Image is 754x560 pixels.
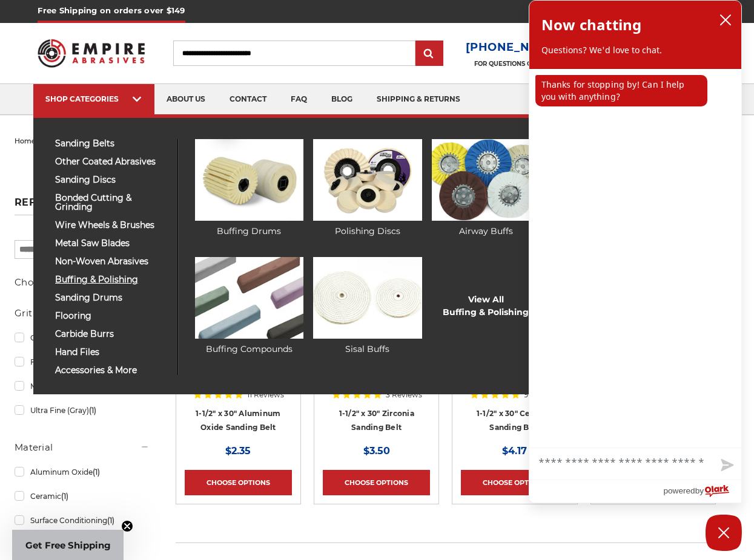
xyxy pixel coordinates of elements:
[313,139,422,221] img: Polishing Discs
[195,139,303,221] img: Buffing Drums
[15,400,150,421] a: Ultra Fine (Gray)
[443,293,529,319] a: View AllBuffing & Polishing
[55,366,168,375] span: accessories & more
[477,409,553,432] a: 1-1/2" x 30" Ceramic Sanding Belt
[695,483,704,498] span: by
[195,139,303,238] a: Buffing Drums
[15,461,150,483] a: Aluminum Oxide
[55,175,168,184] span: sanding discs
[55,348,168,357] span: hand files
[319,84,365,115] a: blog
[15,275,150,290] h5: Choose Your Grit
[185,470,292,495] a: Choose Options
[541,13,641,37] h2: Now chatting
[706,515,742,551] button: Close Chatbox
[15,486,150,507] a: Ceramic
[195,257,303,356] a: Buffing Compounds
[55,239,168,248] span: metal saw blades
[93,467,100,477] span: (1)
[107,516,114,525] span: (1)
[55,311,168,321] span: flooring
[61,492,68,501] span: (1)
[432,139,540,221] img: Airway Buffs
[195,257,303,339] img: Buffing Compounds
[279,84,319,115] a: faq
[663,483,695,498] span: powered
[432,139,540,238] a: Airway Buffs
[12,530,124,560] div: Get Free ShippingClose teaser
[365,84,472,115] a: shipping & returns
[55,293,168,302] span: sanding drums
[25,539,111,551] span: Get Free Shipping
[55,257,168,266] span: non-woven abrasives
[15,197,150,215] h5: Refine by
[154,84,217,115] a: about us
[323,470,430,495] a: Choose Options
[121,520,133,532] button: Close teaser
[225,445,251,457] span: $2.35
[247,391,284,399] span: 11 Reviews
[15,306,150,321] h5: Grit
[417,42,441,66] input: Submit
[38,32,144,74] img: Empire Abrasives
[55,139,168,148] span: sanding belts
[55,330,168,339] span: carbide burrs
[711,452,741,480] button: Send message
[524,391,560,399] span: 9 Reviews
[716,11,735,29] button: close chatbox
[535,75,707,106] p: Thanks for stopping by! Can I help you with anything?
[55,275,168,284] span: buffing & polishing
[196,409,280,432] a: 1-1/2" x 30" Aluminum Oxide Sanding Belt
[15,376,150,397] a: Medium (Red)
[541,44,729,56] p: Questions? We'd love to chat.
[55,221,168,230] span: wire wheels & brushes
[386,391,422,399] span: 3 Reviews
[363,445,390,457] span: $3.50
[313,139,422,238] a: Polishing Discs
[89,406,96,415] span: (1)
[461,470,568,495] a: Choose Options
[55,157,168,166] span: other coated abrasives
[466,39,579,56] a: [PHONE_NUMBER]
[502,445,527,457] span: $4.17
[45,94,142,103] div: SHOP CATEGORIES
[339,409,414,432] a: 1-1/2" x 30" Zirconia Sanding Belt
[15,440,150,455] h5: Material
[55,194,168,212] span: bonded cutting & grinding
[217,84,279,115] a: contact
[15,327,150,348] a: Coarse (Tan)
[313,257,422,356] a: Sisal Buffs
[529,69,741,448] div: chat
[466,60,579,68] p: FOR QUESTIONS OR INQUIRIES
[313,257,422,339] img: Sisal Buffs
[15,510,150,531] a: Surface Conditioning
[663,480,741,503] a: Powered by Olark
[15,137,36,145] a: home
[15,351,150,373] a: Fine (Blue)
